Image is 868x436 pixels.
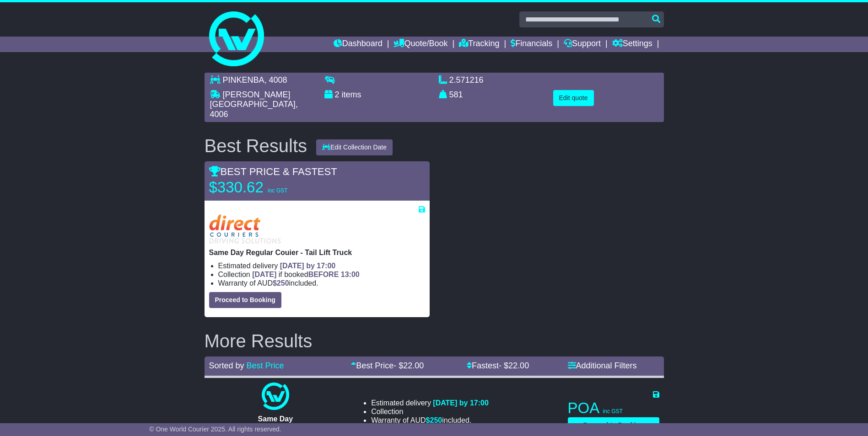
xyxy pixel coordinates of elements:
[467,361,529,370] a: Fastest- $22.00
[568,399,659,417] p: POA
[430,416,442,424] span: 250
[277,279,289,287] span: 250
[218,270,425,279] li: Collection
[334,37,383,52] a: Dashboard
[568,417,659,433] button: Proceed to Booking
[316,139,393,155] button: Edit Collection Date
[553,90,594,106] button: Edit quote
[394,37,447,52] a: Quote/Book
[209,248,425,257] p: Same Day Regular Couier - Tail Lift Truck
[210,100,298,119] span: , 4006
[209,361,244,370] span: Sorted by
[335,90,340,99] span: 2
[568,361,637,370] a: Additional Filters
[564,37,601,52] a: Support
[273,279,289,287] span: $
[308,271,339,278] span: BEFORE
[218,279,425,287] li: Warranty of AUD included.
[210,90,296,109] span: [PERSON_NAME][GEOGRAPHIC_DATA]
[209,214,281,244] img: Direct: Same Day Regular Couier - Tail Lift Truck
[209,292,281,308] button: Proceed to Booking
[218,261,425,270] li: Estimated delivery
[499,361,529,370] span: - $
[426,416,442,424] span: $
[612,37,652,52] a: Settings
[511,37,552,52] a: Financials
[433,399,489,407] span: [DATE] by 17:00
[252,271,276,278] span: [DATE]
[351,361,424,370] a: Best Price- $22.00
[508,361,529,370] span: 22.00
[149,425,281,433] span: © One World Courier 2025. All rights reserved.
[205,331,664,351] h2: More Results
[262,383,289,410] img: One World Courier: Same Day Nationwide(quotes take 0.5-1 hour)
[459,37,499,52] a: Tracking
[449,90,463,99] span: 581
[264,75,287,85] span: , 4008
[268,187,287,194] span: inc GST
[342,90,361,99] span: items
[371,416,489,425] li: Warranty of AUD included.
[209,178,323,197] p: $330.62
[247,361,284,370] a: Best Price
[200,136,312,156] div: Best Results
[403,361,424,370] span: 22.00
[280,262,336,270] span: [DATE] by 17:00
[252,271,359,278] span: if booked
[603,408,623,415] span: inc GST
[223,75,264,85] span: PINKENBA
[341,271,360,278] span: 13:00
[209,166,337,177] span: BEST PRICE & FASTEST
[394,361,424,370] span: - $
[371,407,489,416] li: Collection
[449,75,484,85] span: 2.571216
[371,399,489,407] li: Estimated delivery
